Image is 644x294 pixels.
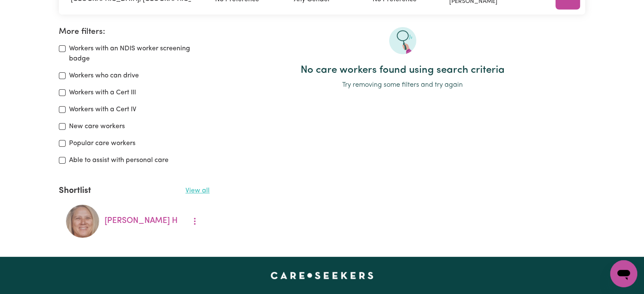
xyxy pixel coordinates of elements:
label: Workers with a Cert IV [69,104,136,115]
a: [PERSON_NAME] H [105,217,178,225]
label: Popular care workers [69,138,135,148]
h2: Shortlist [59,186,91,196]
a: Careseekers home page [271,272,373,279]
h2: No care workers found using search criteria [220,64,585,77]
iframe: Button to launch messaging window [610,260,637,287]
label: New care workers [69,121,125,132]
button: More options [187,215,203,228]
a: View all [185,187,210,194]
img: Michelle H [66,204,100,238]
p: Try removing some filters and try again [220,80,585,90]
label: Workers with an NDIS worker screening badge [69,44,210,64]
label: Workers with a Cert III [69,88,136,98]
label: Able to assist with personal care [69,155,169,165]
label: Workers who can drive [69,71,139,81]
h2: More filters: [59,27,210,37]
